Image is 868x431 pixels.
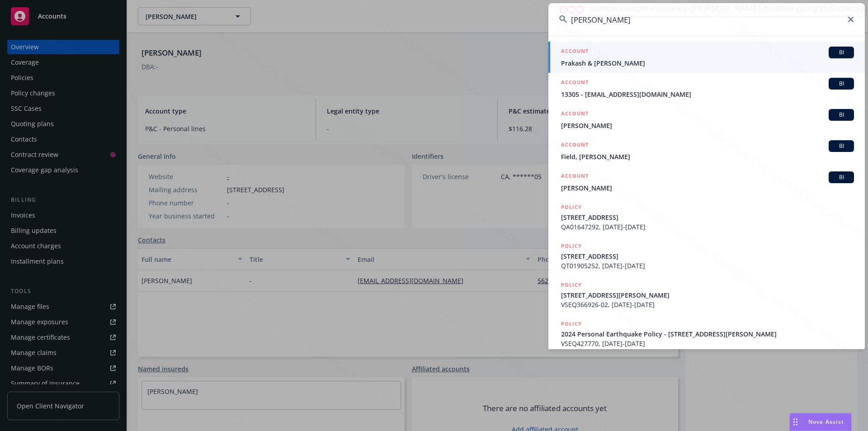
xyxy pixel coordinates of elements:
span: Field, [PERSON_NAME] [561,152,854,161]
div: Drag to move [790,413,801,431]
a: POLICY[STREET_ADDRESS]QA01647292, [DATE]-[DATE] [548,198,865,237]
a: ACCOUNTBI13305 - [EMAIL_ADDRESS][DOMAIN_NAME] [548,73,865,104]
span: BI [832,173,850,181]
h5: POLICY [561,242,582,251]
span: Prakash & [PERSON_NAME] [561,58,854,68]
h5: ACCOUNT [561,47,589,57]
span: [STREET_ADDRESS] [561,251,854,261]
span: QT01905252, [DATE]-[DATE] [561,261,854,270]
h5: ACCOUNT [561,109,589,120]
a: ACCOUNTBIField, [PERSON_NAME] [548,135,865,166]
a: ACCOUNTBIPrakash & [PERSON_NAME] [548,42,865,73]
a: POLICY[STREET_ADDRESS][PERSON_NAME]VSEQ366926-02, [DATE]-[DATE] [548,275,865,314]
a: POLICY[STREET_ADDRESS]QT01905252, [DATE]-[DATE] [548,237,865,275]
span: Nova Assist [808,418,844,426]
span: [PERSON_NAME] [561,121,854,130]
a: ACCOUNTBI[PERSON_NAME] [548,166,865,198]
input: Search... [548,3,865,36]
span: VSEQ366926-02, [DATE]-[DATE] [561,300,854,309]
h5: ACCOUNT [561,140,589,151]
span: [PERSON_NAME] [561,183,854,193]
span: BI [832,80,850,88]
span: BI [832,111,850,119]
span: [STREET_ADDRESS][PERSON_NAME] [561,290,854,300]
h5: ACCOUNT [561,78,589,89]
h5: POLICY [561,280,582,289]
span: BI [832,48,850,57]
h5: POLICY [561,203,582,212]
button: Nova Assist [789,413,852,431]
h5: ACCOUNT [561,171,589,182]
span: VSEQ427770, [DATE]-[DATE] [561,339,854,348]
a: ACCOUNTBI[PERSON_NAME] [548,104,865,135]
span: 2024 Personal Earthquake Policy - [STREET_ADDRESS][PERSON_NAME] [561,329,854,339]
span: [STREET_ADDRESS] [561,213,854,222]
h5: POLICY [561,319,582,328]
a: POLICY2024 Personal Earthquake Policy - [STREET_ADDRESS][PERSON_NAME]VSEQ427770, [DATE]-[DATE] [548,314,865,353]
span: QA01647292, [DATE]-[DATE] [561,222,854,232]
span: 13305 - [EMAIL_ADDRESS][DOMAIN_NAME] [561,90,854,99]
span: BI [832,142,850,150]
